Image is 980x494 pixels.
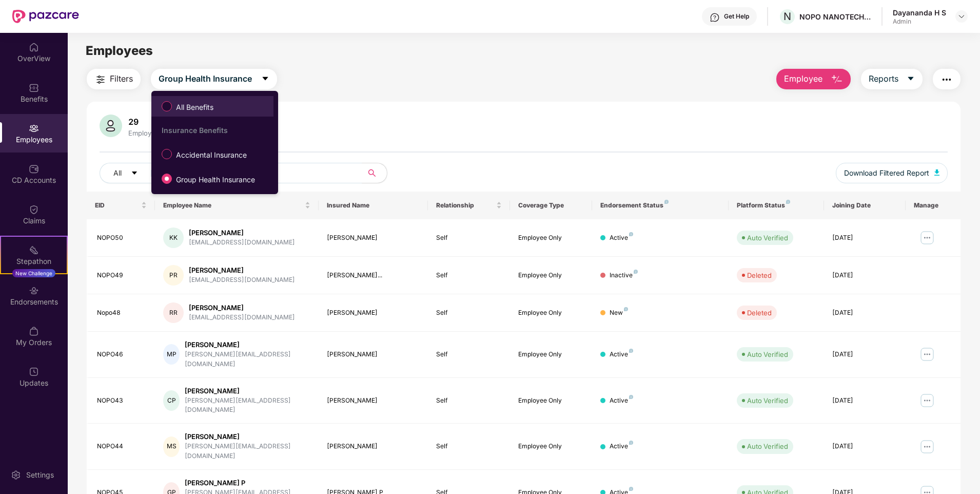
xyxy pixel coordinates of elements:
[29,204,39,215] img: svg+xml;base64,PHN2ZyBpZD0iQ2xhaW0iIHhtbG5zPSJodHRwOi8vd3d3LnczLm9yZy8yMDAwL3N2ZyIgd2lkdGg9IjIwIi...
[87,69,141,89] button: Filters
[832,271,898,280] div: [DATE]
[747,308,772,318] div: Deleted
[189,265,295,275] div: [PERSON_NAME]
[610,350,633,359] div: Active
[12,269,55,277] div: New Challenge
[185,442,310,461] div: [PERSON_NAME][EMAIL_ADDRESS][DOMAIN_NAME]
[327,308,420,318] div: [PERSON_NAME]
[610,308,628,318] div: New
[189,303,295,313] div: [PERSON_NAME]
[436,271,502,280] div: Self
[87,192,155,219] th: EID
[436,308,502,318] div: Self
[151,69,277,89] button: Group Health Insurancecaret-down
[799,12,871,22] div: NOPO NANOTECHNOLOGIES INDIA PRIVATE LIMITED
[163,436,180,457] div: MS
[629,441,633,445] img: svg+xml;base64,PHN2ZyB4bWxucz0iaHR0cDovL3d3dy53My5vcmcvMjAwMC9zdmciIHdpZHRoPSI4IiBoZWlnaHQ9IjgiIH...
[163,201,303,210] span: Employee Name
[664,200,669,204] img: svg+xml;base64,PHN2ZyB4bWxucz0iaHR0cDovL3d3dy53My5vcmcvMjAwMC9zdmciIHdpZHRoPSI4IiBoZWlnaHQ9IjgiIH...
[518,442,584,451] div: Employee Only
[327,442,420,451] div: [PERSON_NAME]
[832,308,898,318] div: [DATE]
[436,350,502,359] div: Self
[832,233,898,243] div: [DATE]
[518,350,584,359] div: Employee Only
[610,442,633,451] div: Active
[172,102,218,113] span: All Benefits
[362,169,382,177] span: search
[844,167,929,179] span: Download Filtered Report
[29,367,39,377] img: svg+xml;base64,PHN2ZyBpZD0iVXBkYXRlZCIgeG1sbnM9Imh0dHA6Ly93d3cudzMub3JnLzIwMDAvc3ZnIiB3aWR0aD0iMj...
[518,271,584,280] div: Employee Only
[610,271,638,280] div: Inactive
[97,271,147,280] div: NOPO49
[159,72,252,85] span: Group Health Insurance
[629,349,633,353] img: svg+xml;base64,PHN2ZyB4bWxucz0iaHR0cDovL3d3dy53My5vcmcvMjAwMC9zdmciIHdpZHRoPSI4IiBoZWlnaHQ9IjgiIH...
[162,126,273,135] div: Insurance Benefits
[29,326,39,336] img: svg+xml;base64,PHN2ZyBpZD0iTXlfT3JkZXJzIiBkYXRhLW5hbWU9Ik15IE9yZGVycyIgeG1sbnM9Imh0dHA6Ly93d3cudz...
[629,487,633,491] img: svg+xml;base64,PHN2ZyB4bWxucz0iaHR0cDovL3d3dy53My5vcmcvMjAwMC9zdmciIHdpZHRoPSI4IiBoZWlnaHQ9IjgiIH...
[784,72,822,85] span: Employee
[747,233,788,243] div: Auto Verified
[95,201,139,210] span: EID
[783,10,791,23] span: N
[600,201,720,210] div: Endorsement Status
[919,346,935,363] img: manageButton
[747,349,788,359] div: Auto Verified
[327,271,420,280] div: [PERSON_NAME]...
[12,10,79,23] img: New Pazcare Logo
[163,227,184,248] div: KK
[934,169,939,176] img: svg+xml;base64,PHN2ZyB4bWxucz0iaHR0cDovL3d3dy53My5vcmcvMjAwMC9zdmciIHhtbG5zOnhsaW5rPSJodHRwOi8vd3...
[893,8,946,17] div: Dayananda H S
[629,395,633,399] img: svg+xml;base64,PHN2ZyB4bWxucz0iaHR0cDovL3d3dy53My5vcmcvMjAwMC9zdmciIHdpZHRoPSI4IiBoZWlnaHQ9IjgiIH...
[436,233,502,243] div: Self
[131,169,138,178] span: caret-down
[919,230,935,246] img: manageButton
[29,123,39,134] img: svg+xml;base64,PHN2ZyBpZD0iRW1wbG95ZWVzIiB4bWxucz0iaHR0cDovL3d3dy53My5vcmcvMjAwMC9zdmciIHdpZHRoPS...
[436,442,502,451] div: Self
[832,396,898,406] div: [DATE]
[189,313,295,322] div: [EMAIL_ADDRESS][DOMAIN_NAME]
[831,73,843,86] img: svg+xml;base64,PHN2ZyB4bWxucz0iaHR0cDovL3d3dy53My5vcmcvMjAwMC9zdmciIHhtbG5zOnhsaW5rPSJodHRwOi8vd3...
[189,238,295,248] div: [EMAIL_ADDRESS][DOMAIN_NAME]
[11,470,21,480] img: svg+xml;base64,PHN2ZyBpZD0iU2V0dGluZy0yMHgyMCIgeG1sbnM9Imh0dHA6Ly93d3cudzMub3JnLzIwMDAvc3ZnIiB3aW...
[776,69,851,89] button: Employee
[436,396,502,406] div: Self
[906,192,961,219] th: Manage
[29,83,39,93] img: svg+xml;base64,PHN2ZyBpZD0iQmVuZWZpdHMiIHhtbG5zPSJodHRwOi8vd3d3LnczLm9yZy8yMDAwL3N2ZyIgd2lkdGg9Ij...
[29,286,39,296] img: svg+xml;base64,PHN2ZyBpZD0iRW5kb3JzZW1lbnRzIiB4bWxucz0iaHR0cDovL3d3dy53My5vcmcvMjAwMC9zdmciIHdpZH...
[510,192,592,219] th: Coverage Type
[518,396,584,406] div: Employee Only
[185,478,310,488] div: [PERSON_NAME] P
[610,233,633,243] div: Active
[634,270,638,274] img: svg+xml;base64,PHN2ZyB4bWxucz0iaHR0cDovL3d3dy53My5vcmcvMjAwMC9zdmciIHdpZHRoPSI4IiBoZWlnaHQ9IjgiIH...
[29,245,39,255] img: svg+xml;base64,PHN2ZyB4bWxucz0iaHR0cDovL3d3dy53My5vcmcvMjAwMC9zdmciIHdpZHRoPSIyMSIgaGVpZ2h0PSIyMC...
[185,396,310,415] div: [PERSON_NAME][EMAIL_ADDRESS][DOMAIN_NAME]
[919,392,935,409] img: manageButton
[747,441,788,451] div: Auto Verified
[710,12,720,23] img: svg+xml;base64,PHN2ZyBpZD0iSGVscC0zMngzMiIgeG1sbnM9Imh0dHA6Ly93d3cudzMub3JnLzIwMDAvc3ZnIiB3aWR0aD...
[100,163,162,183] button: Allcaret-down
[724,12,749,21] div: Get Help
[428,192,510,219] th: Relationship
[629,232,633,236] img: svg+xml;base64,PHN2ZyB4bWxucz0iaHR0cDovL3d3dy53My5vcmcvMjAwMC9zdmciIHdpZHRoPSI4IiBoZWlnaHQ9IjgiIH...
[836,163,948,183] button: Download Filtered Report
[832,350,898,359] div: [DATE]
[1,256,67,267] div: Stepathon
[610,396,633,406] div: Active
[97,442,147,451] div: NOPO44
[824,192,906,219] th: Joining Date
[737,201,816,210] div: Platform Status
[185,386,310,396] div: [PERSON_NAME]
[869,72,898,85] span: Reports
[86,43,153,58] span: Employees
[163,302,184,323] div: RR
[97,233,147,243] div: NOPO50
[29,42,39,52] img: svg+xml;base64,PHN2ZyBpZD0iSG9tZSIgeG1sbnM9Imh0dHA6Ly93d3cudzMub3JnLzIwMDAvc3ZnIiB3aWR0aD0iMjAiIG...
[126,129,165,137] div: Employees
[919,439,935,455] img: manageButton
[185,350,310,369] div: [PERSON_NAME][EMAIL_ADDRESS][DOMAIN_NAME]
[832,442,898,451] div: [DATE]
[163,390,180,411] div: CP
[29,164,39,174] img: svg+xml;base64,PHN2ZyBpZD0iQ0RfQWNjb3VudHMiIGRhdGEtbmFtZT0iQ0QgQWNjb3VudHMiIHhtbG5zPSJodHRwOi8vd3...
